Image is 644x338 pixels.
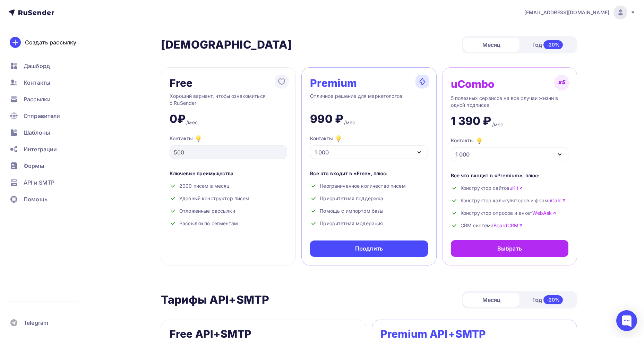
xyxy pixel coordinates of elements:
div: Приоритетная поддержка [310,195,428,202]
span: Шаблоны [24,128,50,137]
span: Конструктор сайтов [461,185,523,192]
div: /мес [344,119,355,126]
h2: Тарифы API+SMTP [161,293,269,307]
div: Отложенные рассылки [170,208,287,214]
div: 990 ₽ [310,112,343,126]
div: 1 000 [315,148,329,157]
a: WebAsk [532,210,556,217]
div: Удобный конструктор писем [170,195,287,202]
a: uCalc [548,197,566,204]
span: Интеграции [24,145,57,153]
div: Контакты [310,134,343,143]
div: Месяц [463,38,520,52]
span: Рассылки [24,95,51,103]
span: Контакты [24,78,50,87]
div: Выбрать [497,244,522,253]
div: Месяц [463,293,520,307]
div: 1 000 [455,150,470,159]
span: CRM система [461,222,523,229]
a: Дашборд [6,59,88,73]
div: uCombo [451,78,495,90]
div: Год [520,37,576,52]
span: API и SMTP [24,178,54,187]
span: Помощь [24,195,48,203]
span: Отправители [24,112,60,120]
div: Отличное решение для маркетологов [310,93,428,107]
div: /мес [492,121,504,128]
a: BoardCRM [493,222,523,229]
div: 1 390 ₽ [451,114,491,128]
a: [EMAIL_ADDRESS][DOMAIN_NAME] [524,6,636,19]
div: Хороший вариант, чтобы ознакомиться с RuSender [170,93,287,107]
a: Рассылки [6,92,88,106]
div: Рассылки по сегментам [170,220,287,227]
a: Формы [6,159,88,173]
div: Все что входит в «Premium», плюс: [451,172,568,179]
span: Конструктор калькуляторов и форм [461,197,566,204]
span: Telegram [24,319,48,327]
div: Ключевые преимущества [170,170,287,177]
div: Неограниченное количество писем [310,183,428,189]
div: Продлить [355,245,383,253]
div: 5 полезных сервисов на все случаи жизни в одной подписке [451,95,568,109]
h2: [DEMOGRAPHIC_DATA] [161,38,292,52]
span: Формы [24,162,44,170]
span: Конструктор опросов и анкет [461,210,557,217]
div: Контакты [170,134,287,143]
div: 0₽ [170,112,186,126]
button: Контакты 1 000 [310,134,428,159]
div: Год [520,293,576,307]
div: -20% [543,40,563,49]
a: uKit [509,185,523,192]
div: Контакты [451,136,483,145]
div: Приоритетная модерация [310,220,428,227]
a: Шаблоны [6,126,88,140]
span: Дашборд [24,62,50,70]
div: 2000 писем в месяц [170,183,287,189]
div: /мес [186,119,198,126]
a: Отправители [6,109,88,123]
div: Создать рассылку [25,38,76,47]
div: Все что входит в «Free», плюс: [310,170,428,177]
div: -20% [543,295,563,304]
div: Premium [310,77,357,88]
button: Контакты 1 000 [451,136,568,161]
div: Помощь с импортом базы [310,208,428,214]
span: [EMAIL_ADDRESS][DOMAIN_NAME] [524,9,609,16]
div: Free [170,77,193,88]
a: Контакты [6,76,88,90]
